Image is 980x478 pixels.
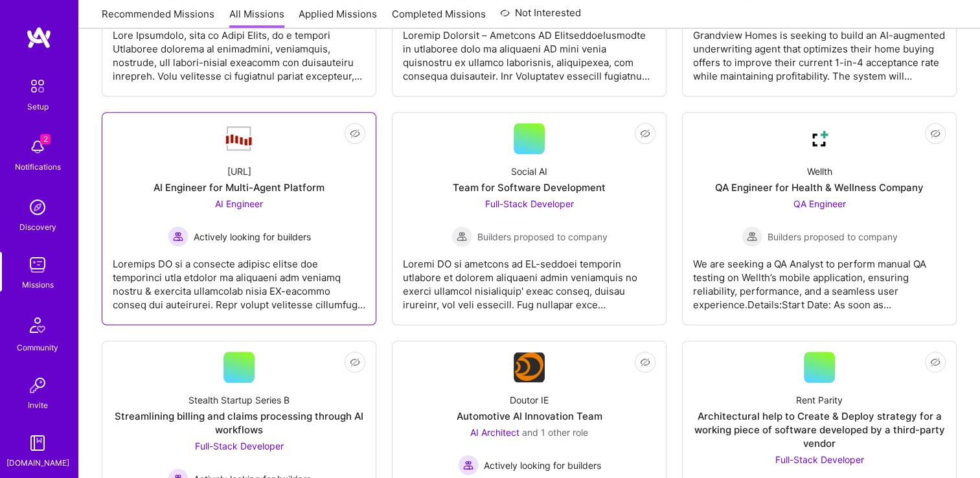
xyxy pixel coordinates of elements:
div: [URL] [227,165,251,178]
span: Actively looking for builders [484,459,601,472]
i: icon EyeClosed [640,128,650,139]
i: icon EyeClosed [640,357,650,367]
a: Not Interested [500,5,581,28]
div: Grandview Homes is seeking to build an AI-augmented underwriting agent that optimizes their home ... [693,18,946,83]
span: AI Engineer [215,198,263,209]
span: Full-Stack Developer [485,198,574,209]
img: Builders proposed to company [742,226,762,247]
div: AI Engineer for Multi-Agent Platform [154,181,325,194]
img: Actively looking for builders [168,226,188,247]
a: Company Logo[URL]AI Engineer for Multi-Agent PlatformAI Engineer Actively looking for buildersAct... [113,123,365,314]
span: Full-Stack Developer [195,440,284,451]
div: Loremip Dolorsit – Ametcons AD ElitseddoeIusmodte in utlaboree dolo ma aliquaeni AD mini venia qu... [403,18,655,83]
div: Community [17,341,58,354]
span: and 1 other role [522,427,588,438]
div: Loremips DO si a consecte adipisc elitse doe temporinci utla etdolor ma aliquaeni adm veniamq nos... [113,247,365,312]
div: [DOMAIN_NAME] [6,456,69,470]
div: QA Engineer for Health & Wellness Company [715,181,924,194]
img: Community [22,310,53,341]
div: Wellth [807,165,832,178]
img: Company Logo [804,123,835,154]
div: Setup [27,100,49,113]
div: Team for Software Development [453,181,606,194]
span: 2 [40,134,51,144]
span: QA Engineer [793,198,846,209]
div: We are seeking a QA Analyst to perform manual QA testing on Wellth’s mobile application, ensuring... [693,247,946,312]
img: Builders proposed to company [451,226,472,247]
img: Invite [25,372,51,398]
div: Notifications [15,160,61,174]
div: Invite [28,398,48,412]
div: Architectural help to Create & Deploy strategy for a working piece of software developed by a thi... [693,409,946,450]
div: Automotive AI Innovation Team [457,409,602,423]
img: discovery [25,194,51,220]
div: Doutor IE [510,393,549,407]
img: guide book [25,430,51,456]
img: teamwork [25,252,51,278]
span: AI Architect [470,427,519,438]
div: Lore Ipsumdolo, sita co Adipi Elits, do e tempori Utlaboree dolorema al enimadmini, veniamquis, n... [113,18,365,83]
a: Applied Missions [299,7,377,28]
img: Company Logo [223,125,255,152]
i: icon EyeClosed [930,128,940,139]
img: bell [25,134,51,160]
a: All Missions [229,7,284,28]
a: Company LogoWellthQA Engineer for Health & Wellness CompanyQA Engineer Builders proposed to compa... [693,123,946,314]
span: Actively looking for builders [194,230,311,244]
img: Actively looking for builders [458,455,479,475]
i: icon EyeClosed [350,357,360,367]
div: Stealth Startup Series B [188,393,290,407]
div: Loremi DO si ametcons ad EL-seddoei temporin utlabore et dolorem aliquaeni admin veniamquis no ex... [403,247,655,312]
div: Discovery [19,220,56,234]
div: Rent Parity [796,393,843,407]
img: logo [26,26,52,49]
a: Recommended Missions [102,7,214,28]
a: Social AITeam for Software DevelopmentFull-Stack Developer Builders proposed to companyBuilders p... [403,123,655,314]
img: setup [24,73,51,100]
span: Builders proposed to company [768,230,898,244]
span: Full-Stack Developer [775,454,864,465]
a: Completed Missions [392,7,486,28]
i: icon EyeClosed [350,128,360,139]
i: icon EyeClosed [930,357,940,367]
span: Builders proposed to company [477,230,608,244]
div: Missions [22,278,54,291]
img: Company Logo [514,352,545,382]
div: Social AI [511,165,547,178]
div: Streamlining billing and claims processing through AI workflows [113,409,365,437]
